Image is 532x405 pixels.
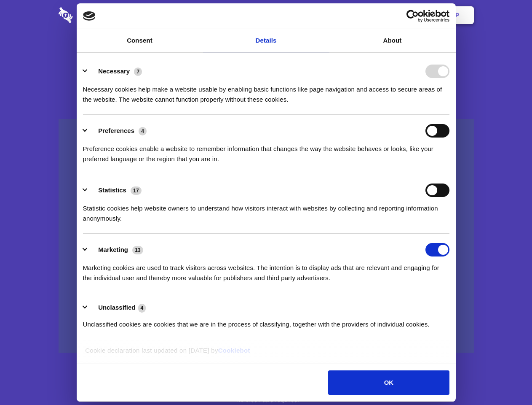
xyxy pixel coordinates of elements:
button: Necessary (7) [83,65,147,78]
a: About [329,29,456,52]
img: logo-wordmark-white-trans-d4663122ce5f474addd5e946df7df03e33cb6a1c49d2221995e7729f52c070b2.svg [59,7,131,23]
label: Preferences [98,127,134,134]
div: Cookie declaration last updated on [DATE] by [79,346,453,362]
button: Marketing (13) [83,243,149,256]
div: Unclassified cookies are cookies that we are in the process of classifying, together with the pro... [83,313,449,329]
div: Necessary cookies help make a website usable by enabling basic functions like page navigation and... [83,78,449,105]
div: Statistic cookies help website owners to understand how visitors interact with websites by collec... [83,197,449,224]
label: Marketing [98,246,128,253]
a: Details [203,29,329,52]
h4: Auto-redaction of sensitive data, encrypted data sharing and self-destructing private chats. Shar... [59,77,474,105]
button: Preferences (4) [83,124,152,138]
h1: Eliminate Slack Data Loss. [59,38,474,68]
button: OK [328,370,449,395]
a: Cookiebot [218,347,250,354]
a: Consent [77,29,203,52]
div: Preference cookies enable a website to remember information that changes the way the website beha... [83,138,449,164]
label: Statistics [98,186,126,194]
label: Necessary [98,67,130,75]
span: 17 [131,186,142,195]
span: 4 [138,304,146,312]
iframe: Drift Widget Chat Controller [490,363,522,395]
div: Marketing cookies are used to track visitors across websites. The intention is to display ads tha... [83,256,449,283]
span: 13 [132,246,143,254]
a: Login [382,2,419,28]
button: Statistics (17) [83,184,147,197]
img: logo [83,11,96,21]
a: Wistia video thumbnail [59,119,474,353]
a: Usercentrics Cookiebot - opens in a new window [376,10,449,22]
a: Pricing [247,2,284,28]
span: 4 [139,127,147,135]
button: Unclassified (4) [83,302,151,313]
span: 7 [134,67,142,76]
a: Contact [342,2,380,28]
